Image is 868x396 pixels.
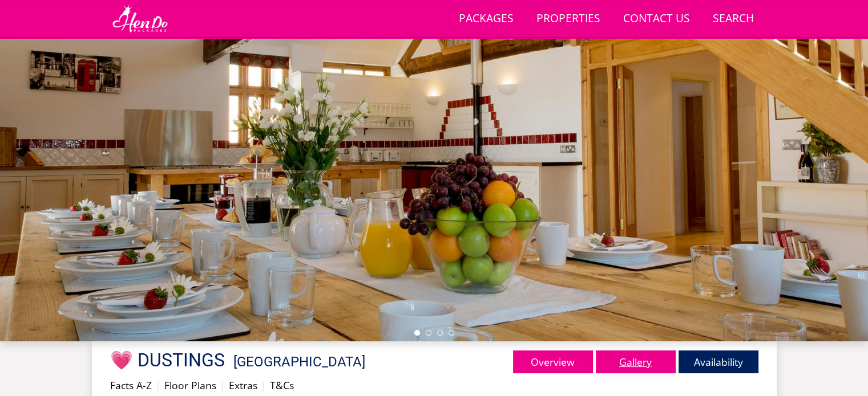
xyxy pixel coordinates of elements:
[110,349,229,371] a: 💗 DUSTINGS
[229,378,257,392] a: Extras
[532,6,605,32] a: Properties
[596,350,676,373] a: Gallery
[233,354,365,370] a: [GEOGRAPHIC_DATA]
[708,6,758,32] a: Search
[619,6,695,32] a: Contact Us
[110,349,225,371] span: 💗 DUSTINGS
[270,378,294,392] a: T&Cs
[164,378,216,392] a: Floor Plans
[110,5,170,33] img: Hen Do Packages
[513,350,593,373] a: Overview
[454,6,518,32] a: Packages
[110,378,152,392] a: Facts A-Z
[229,354,365,370] span: -
[679,350,758,373] a: Availability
